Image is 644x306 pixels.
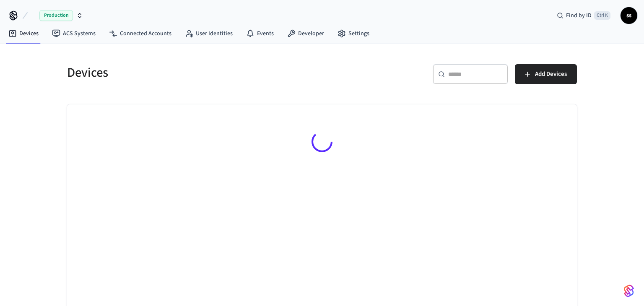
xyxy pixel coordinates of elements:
a: ACS Systems [45,26,102,41]
a: Devices [2,26,45,41]
img: SeamLogoGradient.69752ec5.svg [624,284,634,298]
button: Add Devices [515,64,577,84]
span: Production [39,10,73,21]
a: User Identities [178,26,239,41]
a: Settings [331,26,376,41]
span: Ctrl K [594,11,610,20]
span: Find by ID [566,11,592,20]
span: Add Devices [535,69,567,80]
a: Connected Accounts [102,26,178,41]
span: ss [621,8,636,23]
div: Find by IDCtrl K [550,8,617,23]
a: Events [239,26,280,41]
a: Developer [280,26,331,41]
button: ss [621,7,637,24]
h5: Devices [67,64,317,81]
